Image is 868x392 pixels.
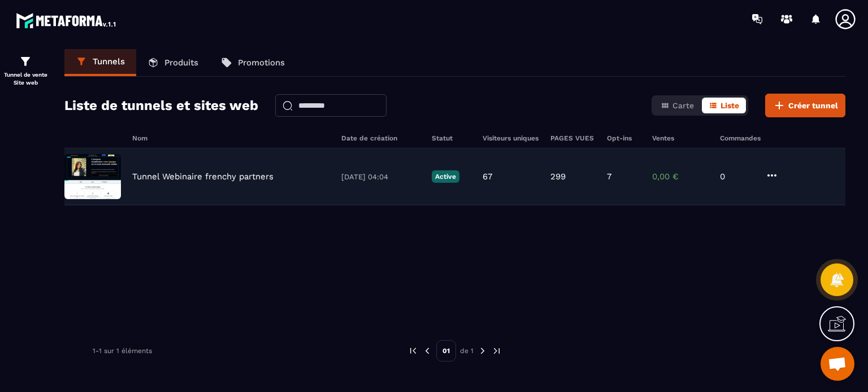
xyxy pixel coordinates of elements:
[136,49,210,76] a: Produits
[483,134,539,142] h6: Visiteurs uniques
[436,340,456,362] p: 01
[210,49,296,76] a: Promotions
[460,346,474,355] p: de 1
[341,173,420,181] p: [DATE] 04:04
[64,154,121,199] img: image
[408,346,418,356] img: prev
[341,134,420,142] h6: Date de création
[821,347,854,381] div: Ouvrir le chat
[93,56,125,67] p: Tunnels
[654,98,701,113] button: Carte
[422,346,432,356] img: prev
[432,170,459,183] p: Active
[492,346,502,356] img: next
[3,46,48,95] a: formationformationTunnel de vente Site web
[3,71,48,87] p: Tunnel de vente Site web
[64,49,136,76] a: Tunnels
[652,171,709,182] p: 0,00 €
[702,98,746,113] button: Liste
[721,101,739,110] span: Liste
[132,134,330,142] h6: Nom
[19,55,32,68] img: formation
[550,171,566,182] p: 299
[720,171,754,182] p: 0
[93,347,152,355] p: 1-1 sur 1 éléments
[788,100,838,111] span: Créer tunnel
[483,171,492,182] p: 67
[478,346,488,356] img: next
[550,134,596,142] h6: PAGES VUES
[238,58,285,68] p: Promotions
[64,94,258,117] h2: Liste de tunnels et sites web
[432,134,471,142] h6: Statut
[132,171,274,182] p: Tunnel Webinaire frenchy partners
[607,171,611,182] p: 7
[720,134,761,142] h6: Commandes
[607,134,641,142] h6: Opt-ins
[672,101,694,110] span: Carte
[652,134,709,142] h6: Ventes
[164,58,198,68] p: Produits
[765,94,845,117] button: Créer tunnel
[16,10,118,30] img: logo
